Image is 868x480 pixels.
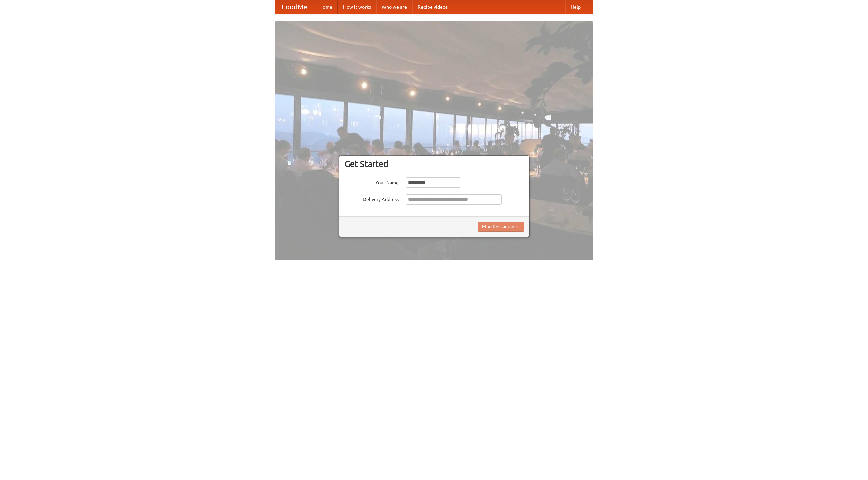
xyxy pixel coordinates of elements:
a: How it works [338,0,376,14]
a: FoodMe [275,0,314,14]
a: Help [565,0,586,14]
label: Delivery Address [344,194,399,203]
a: Recipe videos [412,0,453,14]
label: Your Name [344,177,399,186]
a: Home [314,0,338,14]
a: Who we are [376,0,412,14]
h3: Get Started [344,159,524,169]
button: Find Restaurants! [478,222,524,232]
